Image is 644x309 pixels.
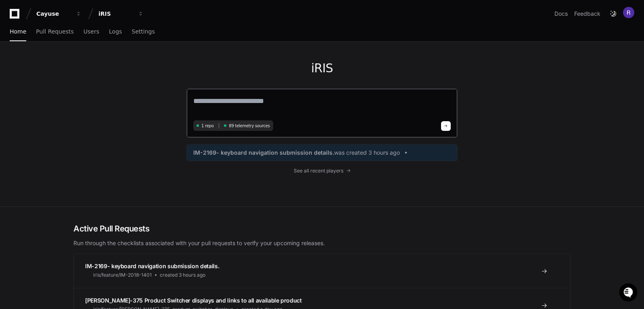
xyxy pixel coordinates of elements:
[84,29,99,34] span: Users
[109,29,122,34] span: Logs
[334,149,400,157] span: was created 3 hours ago
[618,282,640,304] iframe: Open customer support
[8,8,24,24] img: PlayerZero
[574,10,600,18] button: Feedback
[74,254,570,288] a: IM-2169- keyboard navigation submission details.iris/feature/IM-2018-1401created 3 hours ago
[554,10,568,18] a: Docs
[33,6,85,21] button: Cayuse
[36,23,73,41] a: Pull Requests
[85,263,219,269] span: IM-2169- keyboard navigation submission details.
[137,63,147,72] button: Start new chat
[10,29,26,34] span: Home
[186,61,458,76] h1: iRIS
[10,23,26,41] a: Home
[193,149,334,157] span: IM-2169- keyboard navigation submission details.
[8,32,147,45] div: Welcome
[193,149,451,157] a: IM-2169- keyboard navigation submission details.was created 3 hours ago
[93,272,152,278] span: iris/feature/IM-2018-1401
[27,68,105,75] div: We're offline, we'll be back soon
[201,123,214,129] span: 1 repo
[27,60,132,68] div: Start new chat
[109,23,122,41] a: Logs
[623,7,634,18] img: ACg8ocKxoTNpu8cko3VVIlE-uvSAFwx5xy-EUfJtJtwub5Z8TiBWDg=s96-c
[80,85,98,91] span: Pylon
[36,29,73,34] span: Pull Requests
[132,23,155,41] a: Settings
[186,168,458,174] a: See all recent players
[160,272,205,278] span: created 3 hours ago
[95,6,147,21] button: iRIS
[73,223,571,234] h2: Active Pull Requests
[84,23,99,41] a: Users
[98,10,133,18] div: iRIS
[36,10,71,18] div: Cayuse
[294,168,343,174] span: See all recent players
[85,297,302,304] span: [PERSON_NAME]-375 Product Switcher displays and links to all available product
[73,239,571,247] p: Run through the checklists associated with your pull requests to verify your upcoming releases.
[132,29,155,34] span: Settings
[57,84,98,91] a: Powered byPylon
[8,60,23,75] img: 1736555170064-99ba0984-63c1-480f-8ee9-699278ef63ed
[229,123,270,129] span: 89 telemetry sources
